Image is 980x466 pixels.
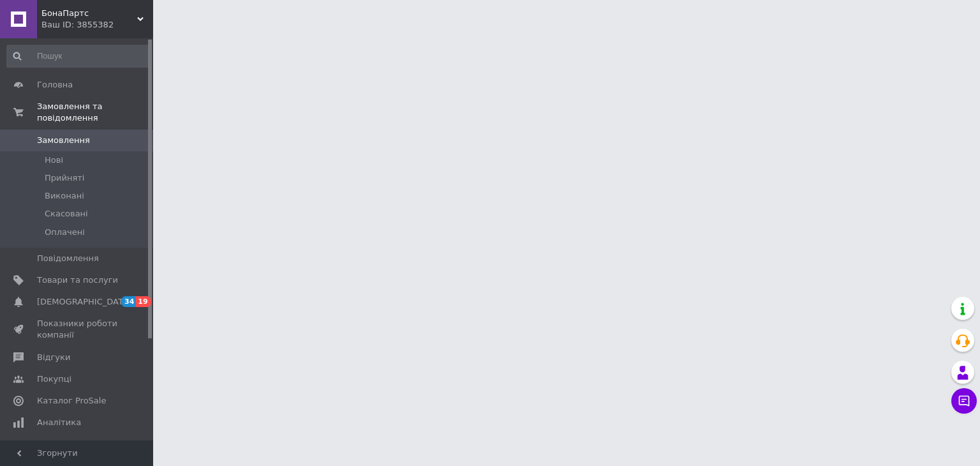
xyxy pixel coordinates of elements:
span: 19 [136,296,151,307]
span: Виконані [45,190,84,202]
span: Каталог ProSale [37,395,106,407]
span: [DEMOGRAPHIC_DATA] [37,296,131,308]
span: Скасовані [45,208,88,220]
span: Аналітика [37,417,81,428]
span: Прийняті [45,172,84,184]
span: Замовлення та повідомлення [37,101,153,124]
span: Інструменти веб-майстра та SEO [37,439,118,462]
span: 34 [121,296,136,307]
span: Замовлення [37,135,90,146]
input: Пошук [6,45,151,68]
span: Оплачені [45,227,85,238]
span: Повідомлення [37,253,99,264]
span: Нові [45,154,63,166]
span: Головна [37,79,73,91]
button: Чат з покупцем [951,388,977,414]
span: БонаПартс [41,8,137,19]
span: Відгуки [37,352,70,363]
span: Покупці [37,373,71,385]
span: Показники роботи компанії [37,318,118,341]
span: Товари та послуги [37,274,118,286]
div: Ваш ID: 3855382 [41,19,153,31]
